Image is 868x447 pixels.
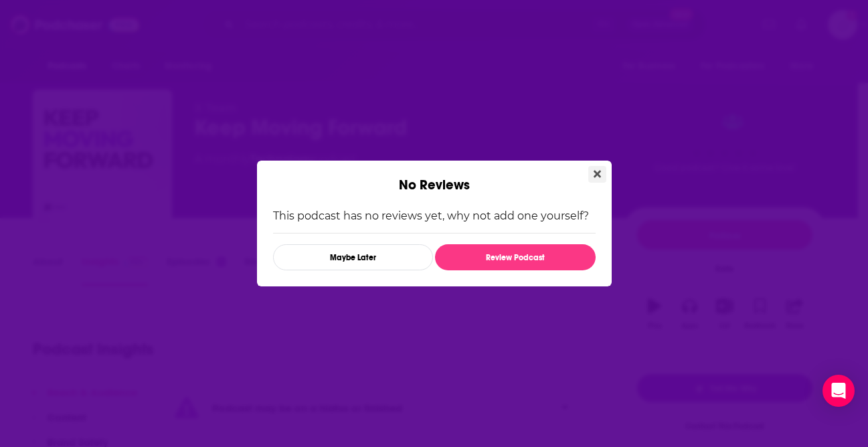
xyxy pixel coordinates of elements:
div: Open Intercom Messenger [822,375,855,407]
p: This podcast has no reviews yet, why not add one yourself? [273,209,596,222]
button: Close [588,166,606,183]
button: Review Podcast [435,244,595,270]
div: No Reviews [257,161,612,193]
button: Maybe Later [273,244,433,270]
